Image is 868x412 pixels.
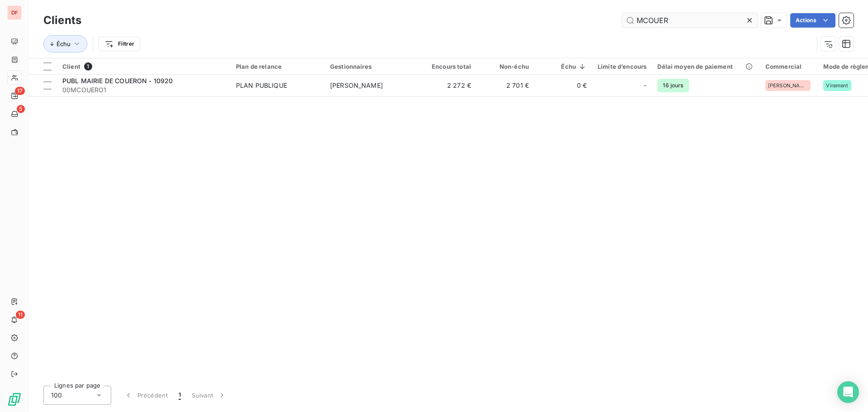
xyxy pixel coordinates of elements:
span: Virement [826,83,848,88]
div: DF [7,5,22,20]
span: Échu [57,40,71,47]
td: 2 272 € [419,75,476,96]
span: 16 jours [657,79,689,92]
div: PLAN PUBLIQUE [236,81,287,90]
button: 1 [173,386,186,405]
div: Gestionnaires [330,63,413,70]
td: 0 € [534,75,592,96]
span: Client [62,63,80,70]
td: 2 701 € [476,75,534,96]
div: Commercial [765,63,813,70]
div: Échu [540,63,587,70]
button: Suivant [186,386,232,405]
div: Limite d’encours [598,63,646,70]
span: 17 [15,87,25,95]
span: 100 [51,391,62,400]
span: - [644,81,646,90]
div: Non-échu [482,63,529,70]
span: 00MCOUERO1 [62,85,225,95]
span: 11 [16,311,25,319]
div: Encours total [424,63,471,70]
img: Logo LeanPay [7,392,22,407]
div: Plan de relance [236,63,319,70]
span: [PERSON_NAME] [768,83,808,88]
span: 5 [17,105,25,113]
span: [PERSON_NAME] [330,81,383,89]
h3: Clients [43,12,81,28]
input: Rechercher [622,13,758,28]
span: PUBL MAIRIE DE COUERON - 10920 [62,77,173,85]
span: 1 [179,391,181,400]
button: Filtrer [99,37,140,51]
div: Délai moyen de paiement [657,63,754,70]
div: Open Intercom Messenger [837,381,859,403]
button: Précédent [118,386,173,405]
button: Actions [790,13,835,28]
button: Échu [43,35,87,52]
span: 1 [84,62,92,71]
